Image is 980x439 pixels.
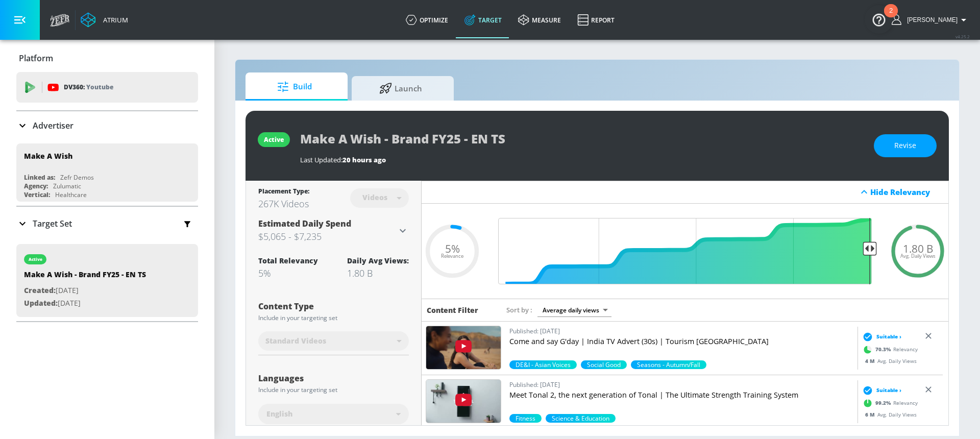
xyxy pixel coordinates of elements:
span: Science & Education [546,414,616,423]
span: v 4.25.2 [955,34,970,39]
div: Content Type [258,302,409,310]
div: 267K Videos [258,198,309,210]
span: 4 M [865,357,877,364]
div: Estimated Daily Spend$5,065 - $7,235 [258,218,409,243]
p: [DATE] [24,297,146,310]
div: active [264,135,284,144]
div: Linked as: [24,173,55,182]
span: Standard Videos [265,336,326,346]
span: English [266,409,292,419]
div: Include in your targeting set [258,387,409,393]
div: Target Set [16,207,198,240]
div: Hide Relevancy [422,181,948,204]
div: Advertiser [16,111,198,140]
span: Sort by [506,305,532,314]
div: Daily Avg Views: [347,256,409,265]
a: Atrium [81,12,128,28]
div: Relevancy [860,342,918,357]
div: activeMake A Wish - Brand FY25 - EN TSCreated:[DATE]Updated:[DATE] [16,244,198,317]
span: Created: [24,285,56,295]
p: [DATE] [24,284,146,297]
div: Make A WishLinked as:Zefr DemosAgency:ZulumaticVertical:Healthcare [16,143,198,202]
a: optimize [398,2,456,38]
span: Suitable › [876,333,901,340]
span: Seasons - Autumn/Fall [631,360,706,369]
div: Platform [16,44,198,72]
span: Avg. Daily Views [900,254,936,259]
div: Languages [258,374,409,382]
a: measure [510,2,569,38]
h6: Content Filter [427,305,478,315]
div: Videos [357,193,393,202]
p: Youtube [86,82,113,92]
div: 30.5% [546,414,616,423]
img: LgGyzpfMhbU [426,380,501,423]
span: 1.80 B [903,243,933,254]
div: Avg. Daily Views [860,410,917,418]
span: 99.2 % [875,399,893,407]
p: Platform [19,53,53,64]
div: Vertical: [24,190,50,199]
div: Avg. Daily Views [860,357,917,364]
div: Suitable › [860,331,901,342]
span: 20 hours ago [342,155,386,164]
img: bpIMMSGTMyk [426,326,501,369]
span: Build [256,75,333,99]
span: Launch [362,76,439,101]
div: Suitable › [860,385,901,395]
div: Average daily views [537,303,611,317]
span: 70.3 % [875,346,893,353]
div: 5% [258,267,318,279]
a: Published: [DATE]Meet Tonal 2, the next generation of Tonal | The Ultimate Strength Training System [509,379,853,414]
div: English [258,404,409,424]
p: DV360: [64,82,113,93]
span: Estimated Daily Spend [258,218,351,229]
div: Zefr Demos [60,173,94,182]
button: Revise [874,134,937,157]
h3: $5,065 - $7,235 [258,229,397,243]
span: 5% [445,243,460,254]
div: 30.5% [631,360,706,369]
span: 6 M [865,410,877,418]
span: Updated: [24,298,58,308]
div: Total Relevancy [258,256,318,265]
div: active [29,257,42,262]
a: Target [456,2,510,38]
div: DV360: Youtube [16,72,198,103]
input: Final Threshold [493,218,877,284]
span: Relevance [441,254,463,259]
p: Meet Tonal 2, the next generation of Tonal | The Ultimate Strength Training System [509,390,853,400]
p: Target Set [33,218,72,229]
span: Social Good [581,360,627,369]
div: Make A Wish - Brand FY25 - EN TS [24,270,146,284]
a: Published: [DATE]Come and say G'day | India TV Advert (30s) | Tourism [GEOGRAPHIC_DATA] [509,326,853,360]
div: Include in your targeting set [258,315,409,321]
button: [PERSON_NAME] [892,14,970,26]
p: Advertiser [33,120,73,131]
span: Fitness [509,414,542,423]
span: DE&I - Asian Voices [509,360,577,369]
p: Published: [DATE] [509,379,853,390]
span: Suitable › [876,386,901,394]
div: Atrium [99,15,128,25]
div: 99.2% [509,414,542,423]
span: login as: harvir.chahal@zefr.com [903,16,958,23]
div: 50.0% [581,360,627,369]
div: 2 [889,11,893,24]
div: 70.3% [509,360,577,369]
div: Healthcare [55,190,87,199]
a: Report [569,2,623,38]
div: Hide Relevancy [870,187,943,197]
div: Last Updated: [300,155,864,164]
button: Open Resource Center, 2 new notifications [865,5,893,34]
p: Come and say G'day | India TV Advert (30s) | Tourism [GEOGRAPHIC_DATA] [509,336,853,347]
div: Zulumatic [53,182,81,190]
div: Make A Wish [24,151,72,161]
div: Relevancy [860,395,918,410]
div: 1.80 B [347,267,409,279]
p: Published: [DATE] [509,326,853,336]
div: Placement Type: [258,187,309,198]
div: Agency: [24,182,48,190]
